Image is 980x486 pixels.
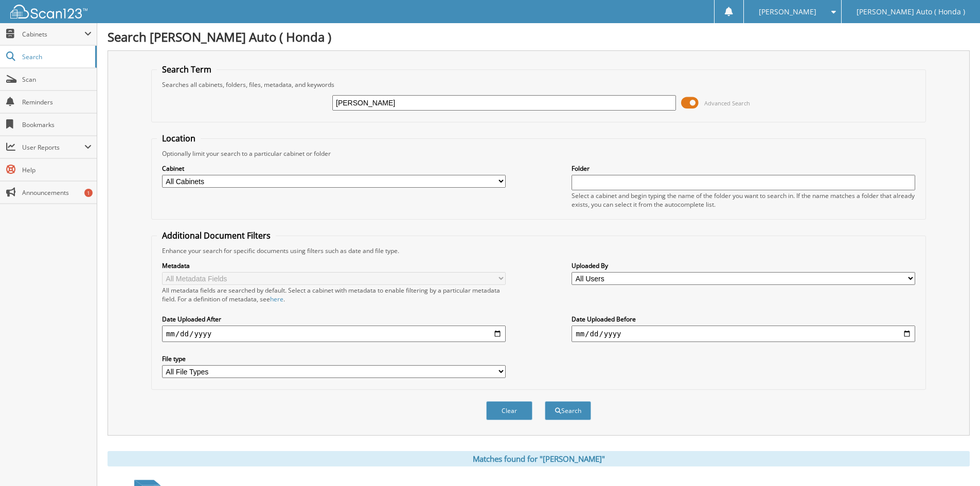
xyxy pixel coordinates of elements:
h1: Search [PERSON_NAME] Auto ( Honda ) [108,28,970,45]
div: Optionally limit your search to a particular cabinet or folder [157,149,920,158]
span: Reminders [22,98,92,106]
span: User Reports [22,143,84,152]
input: start [162,326,506,342]
span: [PERSON_NAME] [759,9,816,15]
span: [PERSON_NAME] Auto ( Honda ) [857,9,965,15]
label: File type [162,354,506,363]
div: Enhance your search for specific documents using filters such as date and file type. [157,246,920,255]
span: Cabinets [22,30,84,39]
legend: Search Term [157,64,217,75]
legend: Location [157,133,201,144]
img: scan123-logo-white.svg [10,5,87,19]
label: Date Uploaded Before [572,315,915,323]
div: All metadata fields are searched by default. Select a cabinet with metadata to enable filtering b... [162,286,506,303]
label: Folder [572,164,915,173]
a: here [270,295,283,303]
label: Date Uploaded After [162,315,506,323]
span: Scan [22,75,92,84]
button: Clear [486,401,532,420]
legend: Additional Document Filters [157,230,276,241]
span: Announcements [22,188,92,197]
div: Searches all cabinets, folders, files, metadata, and keywords [157,80,920,89]
span: Search [22,52,90,61]
span: Help [22,166,92,174]
label: Cabinet [162,164,506,173]
span: Bookmarks [22,120,92,129]
span: Advanced Search [704,99,750,107]
input: end [572,326,915,342]
label: Metadata [162,261,506,270]
button: Search [545,401,591,420]
div: 1 [84,189,93,197]
div: Matches found for "[PERSON_NAME]" [108,451,970,466]
div: Select a cabinet and begin typing the name of the folder you want to search in. If the name match... [572,191,915,209]
label: Uploaded By [572,261,915,270]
